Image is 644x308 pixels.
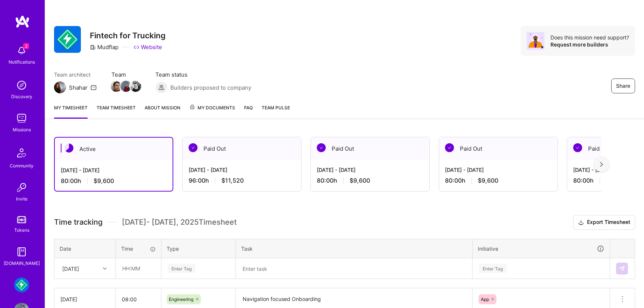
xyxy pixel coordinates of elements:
[616,82,630,90] span: Share
[90,43,119,51] div: Mudflap
[116,259,161,278] input: HH:MM
[14,43,29,58] img: bell
[130,81,141,92] img: Team Member Avatar
[14,111,29,126] img: teamwork
[14,180,29,195] img: Invite
[13,126,31,134] div: Missions
[155,81,167,93] img: Builders proposed to company
[111,81,122,92] img: Team Member Avatar
[90,31,165,40] h3: Fintech for Trucking
[14,277,29,292] img: Mudflap: Fintech for Trucking
[221,177,244,185] span: $11,520
[550,41,629,48] div: Request more builders
[16,195,28,203] div: Invite
[122,218,237,227] span: [DATE] - [DATE] , 2025 Timesheet
[121,80,131,93] a: Team Member Avatar
[445,177,552,185] div: 80:00 h
[439,137,558,160] div: Paid Out
[60,295,110,303] div: [DATE]
[90,44,96,50] i: icon CompanyGray
[445,166,552,174] div: [DATE] - [DATE]
[54,81,66,93] img: Team Architect
[55,138,173,160] div: Active
[10,162,34,170] div: Community
[189,104,235,119] a: My Documents
[317,143,326,152] img: Paid Out
[244,104,253,119] a: FAQ
[54,71,97,78] span: Team architect
[481,296,489,302] span: App
[14,226,29,234] div: Tokens
[350,177,370,185] span: $9,600
[23,43,29,49] span: 2
[120,81,132,92] img: Team Member Avatar
[168,263,195,274] div: Enter Tag
[14,78,29,93] img: discovery
[145,104,180,119] a: About Mission
[573,215,635,230] button: Export Timesheet
[262,104,290,119] a: Team Pulse
[550,34,629,41] div: Does this mission need support?
[133,43,162,51] a: Website
[189,177,295,185] div: 96:00 h
[478,244,604,253] div: Initiative
[11,93,32,100] div: Discovery
[62,264,79,272] div: [DATE]
[578,219,584,227] i: icon Download
[61,166,167,174] div: [DATE] - [DATE]
[12,277,31,292] a: Mudflap: Fintech for Trucking
[317,166,423,174] div: [DATE] - [DATE]
[54,218,102,227] span: Time tracking
[64,144,73,153] img: Active
[54,26,81,53] img: Company Logo
[170,84,251,92] span: Builders proposed to company
[445,143,454,152] img: Paid Out
[94,177,114,185] span: $9,600
[54,239,116,258] th: Date
[573,143,582,152] img: Paid Out
[97,104,136,119] a: Team timesheet
[189,143,198,152] img: Paid Out
[111,71,141,78] span: Team
[236,239,473,258] th: Task
[103,267,107,270] i: icon Chevron
[54,104,88,119] a: My timesheet
[317,177,423,185] div: 80:00 h
[15,15,30,28] img: logo
[619,266,625,272] img: Submit
[262,105,290,110] span: Team Pulse
[131,80,141,93] a: Team Member Avatar
[189,104,235,112] span: My Documents
[527,32,544,50] img: Avatar
[161,239,236,258] th: Type
[169,296,193,302] span: Engineering
[14,244,29,259] img: guide book
[478,177,498,185] span: $9,600
[69,84,88,92] div: Shahar
[17,216,26,223] img: tokens
[121,245,156,253] div: Time
[311,137,429,160] div: Paid Out
[611,78,635,93] button: Share
[183,137,301,160] div: Paid Out
[111,80,121,93] a: Team Member Avatar
[189,166,295,174] div: [DATE] - [DATE]
[61,177,167,185] div: 80:00 h
[155,71,251,78] span: Team status
[479,263,506,274] div: Enter Tag
[9,58,35,66] div: Notifications
[600,162,603,167] img: right
[91,84,97,90] i: icon Mail
[13,144,31,162] img: Community
[4,259,40,267] div: [DOMAIN_NAME]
